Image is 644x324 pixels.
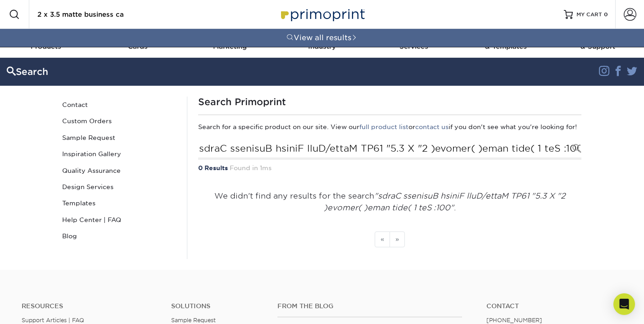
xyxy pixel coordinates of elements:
a: Design Services [59,179,180,195]
input: SEARCH PRODUCTS..... [36,9,124,20]
span: 0 [604,11,608,18]
a: Custom Orders [59,113,180,129]
a: Contact [59,97,180,113]
a: Sample Request [171,317,216,324]
iframe: Google Customer Reviews [2,296,77,321]
p: Search for a specific product on our site. View our or if you don't see what you're looking for! [198,122,581,131]
a: Inspiration Gallery [59,146,180,162]
a: Quality Assurance [59,162,180,179]
a: Help Center | FAQ [59,212,180,228]
p: We didn't find any results for the search . [198,190,581,213]
img: Primoprint [277,5,367,24]
h1: Search Primoprint [198,97,581,107]
a: Templates [59,195,180,211]
span: Found in 1ms [230,164,272,171]
input: Search Products... [198,139,581,160]
a: full product list [359,123,408,130]
a: Contact [486,302,622,310]
strong: 0 Results [198,164,228,171]
a: Blog [59,228,180,244]
a: [PHONE_NUMBER] [486,317,542,324]
em: "sdraC ssenisuB hsiniF lluD/ettaM TP61 "5.3 X "2 )evomer( )eman tide( 1 teS :100" [324,191,566,212]
span: MY CART [576,11,602,19]
div: Open Intercom Messenger [613,293,635,315]
a: Sample Request [59,130,180,146]
h4: From the Blog [277,302,462,310]
h4: Solutions [171,302,264,310]
h4: Resources [22,302,158,310]
a: contact us [415,123,449,130]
